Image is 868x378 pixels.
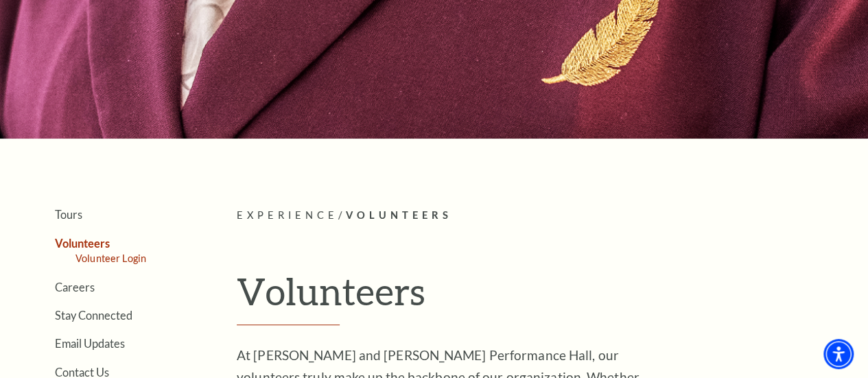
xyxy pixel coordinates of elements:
a: Volunteer Login [75,252,146,264]
span: Experience [237,209,338,221]
span: Volunteers [346,209,452,221]
p: / [237,207,854,224]
a: Tours [55,208,82,221]
a: Email Updates [55,337,125,350]
a: Stay Connected [55,309,132,322]
a: Careers [55,281,95,294]
h1: Volunteers [237,269,854,325]
div: Accessibility Menu [823,339,854,369]
a: Volunteers [55,237,110,250]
